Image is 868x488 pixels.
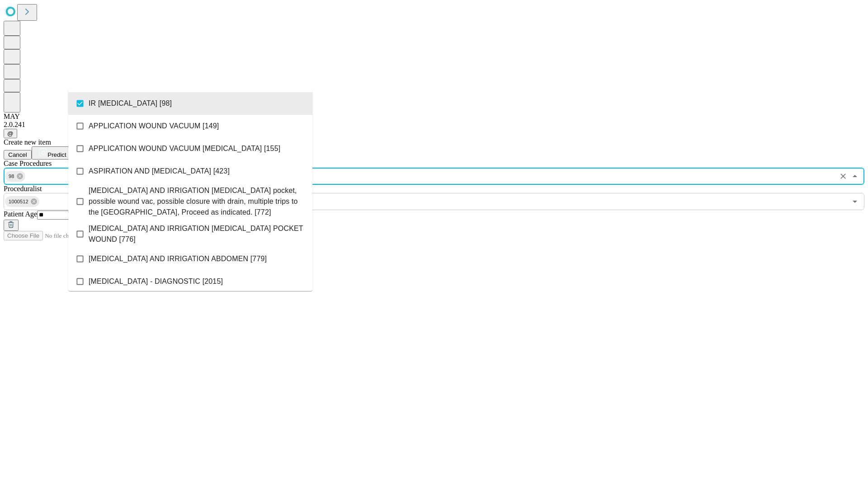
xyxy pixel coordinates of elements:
[837,170,849,183] button: Clear
[5,171,25,182] div: 98
[849,170,861,183] button: Close
[89,253,267,264] span: [MEDICAL_DATA] AND IRRIGATION ABDOMEN [779]
[89,121,219,131] span: APPLICATION WOUND VACUUM [149]
[4,210,37,218] span: Patient Age
[4,160,52,167] span: Scheduled Procedure
[5,197,32,207] span: 1000512
[5,171,18,182] span: 98
[8,151,27,158] span: Cancel
[89,98,172,109] span: IR [MEDICAL_DATA] [98]
[4,121,864,129] div: 2.0.241
[849,195,861,208] button: Open
[89,276,223,287] span: [MEDICAL_DATA] - DIAGNOSTIC [2015]
[89,166,230,177] span: ASPIRATION AND [MEDICAL_DATA] [423]
[89,185,305,218] span: [MEDICAL_DATA] AND IRRIGATION [MEDICAL_DATA] pocket, possible wound vac, possible closure with dr...
[4,129,17,138] button: @
[4,138,51,146] span: Create new item
[5,196,39,207] div: 1000512
[47,151,66,158] span: Predict
[4,185,42,192] span: Proceduralist
[4,150,32,160] button: Cancel
[89,143,280,154] span: APPLICATION WOUND VACUUM [MEDICAL_DATA] [155]
[4,113,864,121] div: MAY
[32,146,73,160] button: Predict
[89,223,305,245] span: [MEDICAL_DATA] AND IRRIGATION [MEDICAL_DATA] POCKET WOUND [776]
[7,130,14,137] span: @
